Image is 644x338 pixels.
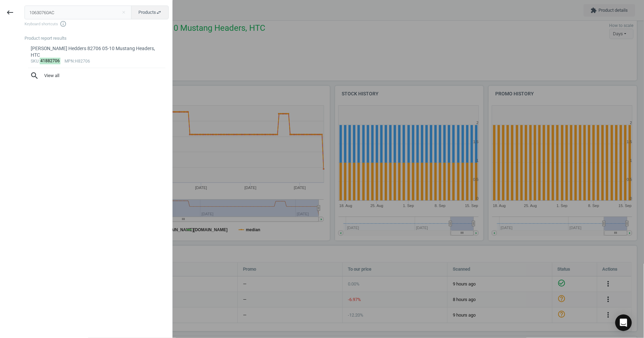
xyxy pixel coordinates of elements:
[118,9,129,16] button: Close
[31,59,39,64] span: sku
[25,6,132,19] input: Enter the SKU or product name
[131,6,169,19] button: Productsswap_horiz
[615,314,632,331] div: Open Intercom Messenger
[30,71,39,80] i: search
[6,8,14,17] i: keyboard_backspace
[31,59,163,64] div: : :H82706
[31,45,163,59] div: [PERSON_NAME] Hedders 82706 05-10 Mustang Headers, HTC
[40,58,61,64] mark: 41882706
[65,59,74,64] span: mpn
[30,71,163,80] span: View all
[25,35,172,41] div: Product report results
[156,10,162,15] i: swap_horiz
[25,68,169,83] button: searchView all
[60,20,67,27] i: info_outline
[138,9,162,16] span: Products
[25,20,169,27] span: Keyboard shortcuts
[2,4,18,21] button: keyboard_backspace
